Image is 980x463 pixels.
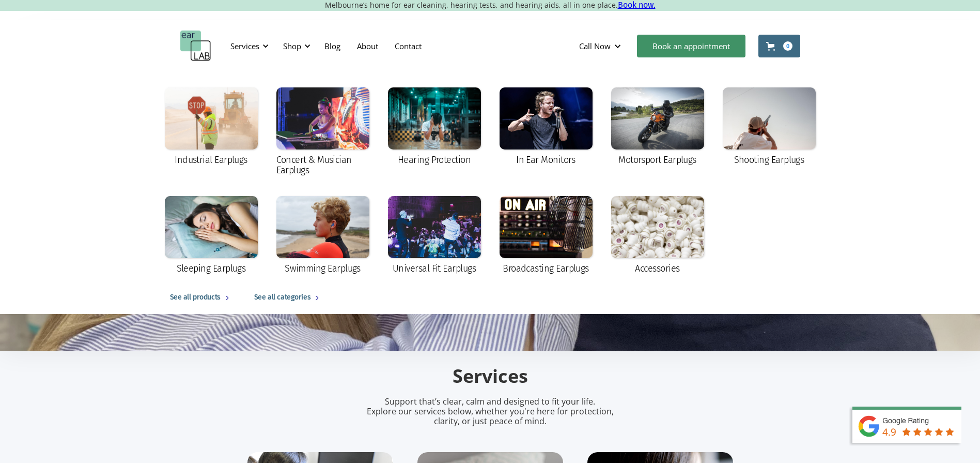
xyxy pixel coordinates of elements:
div: Services [230,41,259,51]
a: See all products [160,281,244,314]
a: Book an appointment [637,35,745,57]
a: About [349,31,386,61]
a: Universal Fit Earplugs [383,191,486,281]
a: Accessories [606,191,709,281]
div: Swimming Earplugs [285,263,361,274]
div: Motorsport Earplugs [618,155,696,165]
a: Industrial Earplugs [160,82,263,172]
a: Motorsport Earplugs [606,82,709,172]
div: Shooting Earplugs [734,155,804,165]
a: home [180,31,211,62]
a: Open cart [758,35,800,57]
a: In Ear Monitors [494,82,598,172]
a: Hearing Protection [383,82,486,172]
div: See all products [170,291,221,304]
a: Sleeping Earplugs [160,191,263,281]
a: Concert & Musician Earplugs [271,82,375,183]
a: Shooting Earplugs [718,82,821,172]
div: Concert & Musician Earplugs [276,155,369,175]
div: Broadcasting Earplugs [503,263,589,274]
div: Hearing Protection [398,155,471,165]
p: Support that’s clear, calm and designed to fit your life. Explore our services below, whether you... [353,397,627,427]
div: Accessories [635,263,679,274]
div: Call Now [571,31,632,62]
a: Blog [316,31,349,61]
div: Sleeping Earplugs [177,263,246,274]
div: Call Now [579,41,611,51]
div: In Ear Monitors [516,155,575,165]
div: Shop [277,31,314,62]
a: Broadcasting Earplugs [494,191,598,281]
a: Swimming Earplugs [271,191,375,281]
div: See all categories [254,291,310,304]
div: Services [224,31,272,62]
div: Industrial Earplugs [175,155,247,165]
h2: Services [247,364,733,389]
a: Contact [386,31,430,61]
a: See all categories [244,281,334,314]
div: Shop [283,41,301,51]
div: 0 [783,41,792,51]
div: Universal Fit Earplugs [393,263,476,274]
